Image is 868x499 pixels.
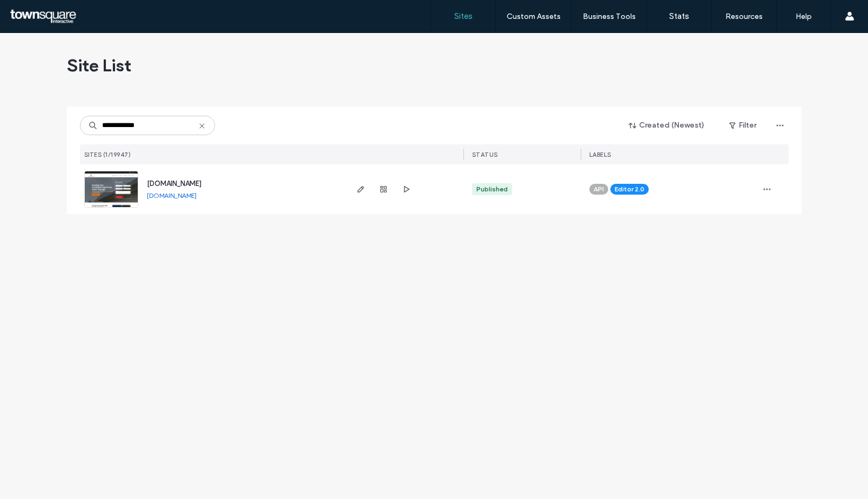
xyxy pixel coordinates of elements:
[583,12,636,21] label: Business Tools
[472,151,498,158] span: STATUS
[615,184,644,194] span: Editor 2.0
[718,117,767,134] button: Filter
[147,191,197,199] a: [DOMAIN_NAME]
[594,184,604,194] span: API
[796,12,812,21] label: Help
[67,55,131,76] span: Site List
[84,151,131,158] span: SITES (1/19947)
[454,11,473,21] label: Sites
[147,179,201,188] a: [DOMAIN_NAME]
[507,12,561,21] label: Custom Assets
[589,151,611,158] span: LABELS
[669,11,689,21] label: Stats
[620,117,714,134] button: Created (Newest)
[725,12,763,21] label: Resources
[476,184,508,194] div: Published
